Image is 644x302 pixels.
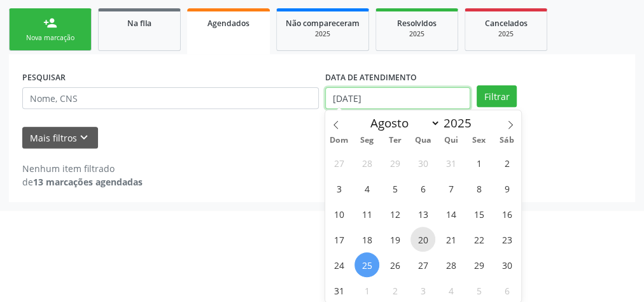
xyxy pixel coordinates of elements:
[325,136,353,145] span: Dom
[77,131,91,145] i: keyboard_arrow_down
[354,227,379,252] span: Agosto 18, 2025
[22,175,143,189] div: de
[410,201,435,226] span: Agosto 13, 2025
[43,16,57,30] div: person_add
[494,150,519,175] span: Agosto 2, 2025
[326,201,351,226] span: Agosto 10, 2025
[326,252,351,277] span: Agosto 24, 2025
[22,162,143,175] div: Nenhum item filtrado
[438,176,463,201] span: Agosto 7, 2025
[18,33,82,43] div: Nova marcação
[438,252,463,277] span: Agosto 28, 2025
[382,201,407,226] span: Agosto 12, 2025
[437,136,465,145] span: Qui
[326,227,351,252] span: Agosto 17, 2025
[477,85,517,107] button: Filtrar
[382,252,407,277] span: Agosto 26, 2025
[410,176,435,201] span: Agosto 6, 2025
[385,29,449,39] div: 2025
[466,227,491,252] span: Agosto 22, 2025
[494,227,519,252] span: Agosto 23, 2025
[466,176,491,201] span: Agosto 8, 2025
[397,18,437,29] span: Resolvidos
[127,18,151,29] span: Na fila
[286,29,360,39] div: 2025
[354,201,379,226] span: Agosto 11, 2025
[325,68,417,87] label: DATA DE ATENDIMENTO
[326,176,351,201] span: Agosto 3, 2025
[410,150,435,175] span: Julho 30, 2025
[466,150,491,175] span: Agosto 1, 2025
[465,136,493,145] span: Sex
[354,176,379,201] span: Agosto 4, 2025
[438,227,463,252] span: Agosto 21, 2025
[494,201,519,226] span: Agosto 16, 2025
[440,115,482,131] input: Year
[409,136,437,145] span: Qua
[494,176,519,201] span: Agosto 9, 2025
[354,252,379,277] span: Agosto 25, 2025
[353,136,381,145] span: Seg
[354,150,379,175] span: Julho 28, 2025
[494,252,519,277] span: Agosto 30, 2025
[485,18,528,29] span: Cancelados
[22,68,66,87] label: PESQUISAR
[22,127,98,149] button: Mais filtroskeyboard_arrow_down
[382,176,407,201] span: Agosto 5, 2025
[474,29,538,39] div: 2025
[364,114,440,132] select: Month
[410,227,435,252] span: Agosto 20, 2025
[325,87,470,109] input: Selecione um intervalo
[438,201,463,226] span: Agosto 14, 2025
[207,18,249,29] span: Agendados
[326,150,351,175] span: Julho 27, 2025
[382,227,407,252] span: Agosto 19, 2025
[381,136,409,145] span: Ter
[382,150,407,175] span: Julho 29, 2025
[33,176,143,188] strong: 13 marcações agendadas
[410,252,435,277] span: Agosto 27, 2025
[466,201,491,226] span: Agosto 15, 2025
[286,18,360,29] span: Não compareceram
[22,87,319,109] input: Nome, CNS
[466,252,491,277] span: Agosto 29, 2025
[493,136,521,145] span: Sáb
[438,150,463,175] span: Julho 31, 2025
